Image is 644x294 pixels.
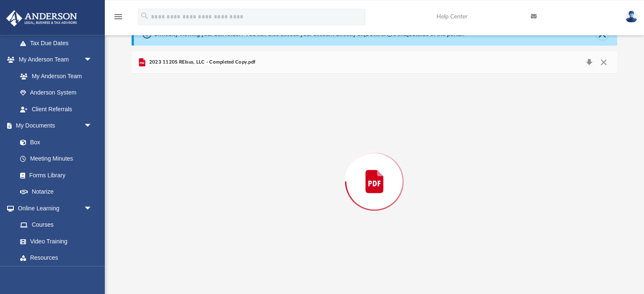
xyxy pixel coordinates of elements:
span: arrow_drop_down [84,118,101,135]
button: Download [582,56,597,68]
a: Online Learningarrow_drop_down [6,200,101,217]
a: Courses [12,217,101,233]
i: search [140,11,149,20]
span: arrow_drop_down [84,200,101,217]
a: [DOMAIN_NAME] [364,31,409,37]
a: Video Training [12,233,96,250]
button: Close [596,56,611,68]
a: Tax Due Dates [12,35,105,51]
img: User Pic [625,10,638,23]
img: Anderson Advisors Platinum Portal [4,10,80,26]
i: menu [113,12,123,22]
a: Meeting Minutes [12,151,101,167]
a: Notarize [12,184,101,200]
span: 2023 1120S REIsus, LLC - Completed Copy.pdf [147,59,255,66]
a: Resources [12,250,101,266]
div: Preview [132,51,617,289]
span: arrow_drop_down [84,51,101,69]
a: Forms Library [12,167,96,184]
a: My Anderson Teamarrow_drop_down [6,51,101,68]
a: Box [12,134,96,151]
a: Anderson System [12,84,101,101]
a: menu [113,16,123,22]
a: My Documentsarrow_drop_down [6,118,101,134]
a: Client Referrals [12,101,101,118]
a: My Anderson Team [12,68,96,84]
